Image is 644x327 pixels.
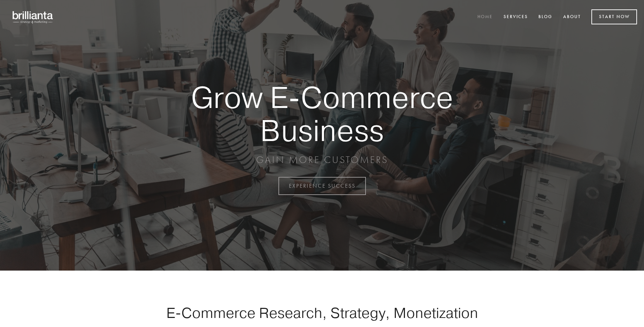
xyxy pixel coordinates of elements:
a: Services [499,11,532,23]
img: brillianta - research, strategy, marketing [7,7,59,27]
h1: E-Commerce Research, Strategy, Monetization [144,304,500,321]
p: GAIN MORE CUSTOMERS [167,154,477,166]
a: Blog [534,11,557,23]
a: EXPERIENCE SUCCESS [278,177,366,195]
a: Home [473,11,497,23]
strong: Grow E-Commerce Business [167,81,477,147]
a: About [559,11,585,23]
a: Start Now [591,9,637,24]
